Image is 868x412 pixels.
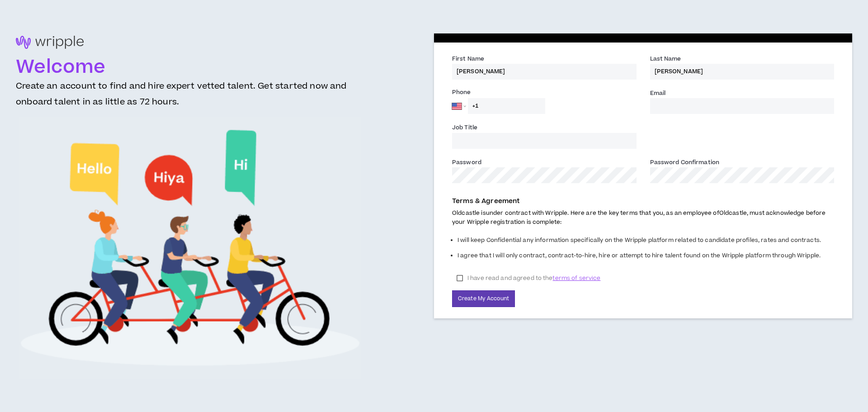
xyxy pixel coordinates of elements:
[452,290,515,307] button: Create My Account
[16,57,364,78] h1: Welcome
[650,158,720,168] label: Password Confirmation
[458,249,834,265] li: I agree that I will only contract, contract-to-hire, hire or attempt to hire talent found on the ...
[452,55,484,65] label: First Name
[650,55,681,65] label: Last Name
[650,89,666,99] label: Email
[16,36,84,54] img: logo-brand.png
[452,123,477,133] label: Job Title
[458,234,834,249] li: I will keep Confidential any information specifically on the Wripple platform related to candidat...
[452,88,637,98] label: Phone
[452,158,481,168] label: Password
[19,117,361,379] img: Welcome to Wripple
[552,274,600,283] span: terms of service
[452,271,605,285] label: I have read and agreed to the
[452,196,834,206] p: Terms & Agreement
[16,78,364,117] h3: Create an account to find and hire expert vetted talent. Get started now and onboard talent in as...
[452,209,834,226] p: Oldcastle is under contract with Wripple. Here are the key terms that you, as an employee of Oldc...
